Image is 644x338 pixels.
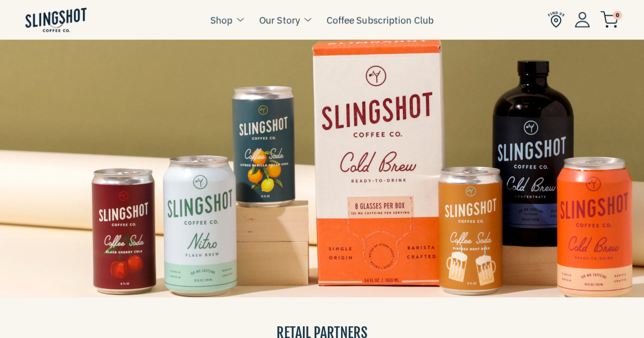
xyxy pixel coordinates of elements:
[548,11,565,28] img: Find Us
[600,13,619,25] a: 0
[210,12,233,27] a: Shop
[575,12,590,27] img: Account
[600,11,619,28] img: cart
[613,11,622,20] span: 0
[259,12,300,27] a: Our Story
[326,12,434,27] a: Coffee Subscription Club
